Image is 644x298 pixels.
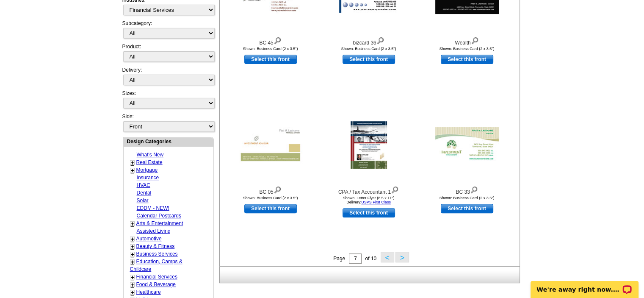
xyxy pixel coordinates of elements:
[395,252,409,262] button: >
[130,259,182,272] a: Education, Camps & Childcare
[239,127,302,163] img: BC 05
[343,208,395,217] a: use this design
[420,196,514,200] div: Shown: Business Card (2 x 3.5")
[122,89,214,113] div: Sizes:
[131,251,134,258] a: +
[131,243,134,250] a: +
[131,167,134,174] a: +
[224,47,317,51] div: Shown: Business Card (2 x 3.5")
[525,271,644,298] iframe: LiveChat chat widget
[441,204,493,213] a: use this design
[136,167,158,173] a: Mortgage
[122,66,214,89] div: Delivery:
[136,251,178,257] a: Business Services
[274,35,282,45] img: view design details
[122,113,214,133] div: Side:
[381,252,394,262] button: <
[391,184,399,194] img: view design details
[131,159,134,166] a: +
[322,184,415,196] div: CPA / Tax Accountant 1
[131,281,134,288] a: +
[322,47,415,51] div: Shown: Business Card (2 x 3.5")
[244,55,297,64] a: use this design
[122,43,214,66] div: Product:
[244,204,297,213] a: use this design
[137,152,164,158] a: What's New
[224,184,317,196] div: BC 05
[137,198,149,203] a: Solar
[420,184,514,196] div: BC 33
[224,196,317,200] div: Shown: Business Card (2 x 3.5")
[136,243,175,249] a: Beauty & Fitness
[131,236,134,242] a: +
[131,259,134,265] a: +
[131,289,134,296] a: +
[137,190,152,196] a: Dental
[137,205,169,211] a: EDDM - NEW!
[124,137,213,145] div: Design Categories
[333,256,345,262] span: Page
[365,256,376,262] span: of 10
[274,184,282,194] img: view design details
[137,182,150,188] a: HVAC
[136,281,176,287] a: Food & Beverage
[441,55,493,64] a: use this design
[420,47,514,51] div: Shown: Business Card (2 x 3.5")
[435,127,499,163] img: BC 33
[137,228,171,234] a: Assisted Living
[122,19,214,43] div: Subcategory:
[136,236,162,242] a: Automotive
[351,121,387,169] img: CPA / Tax Accountant 1
[471,35,479,45] img: view design details
[136,159,163,165] a: Real Estate
[137,175,159,181] a: Insurance
[322,35,415,47] div: bizcard 36
[136,220,183,226] a: Arts & Entertainment
[376,35,384,45] img: view design details
[420,35,514,47] div: Wealth
[131,274,134,281] a: +
[343,55,395,64] a: use this design
[361,200,391,204] a: USPS First Class
[470,184,478,194] img: view design details
[136,274,177,280] a: Financial Services
[136,289,161,295] a: Healthcare
[137,213,181,219] a: Calendar Postcards
[131,220,134,227] a: +
[224,35,317,47] div: BC 45
[322,196,415,204] div: Shown: Letter Flyer (8.5 x 11") Delivery:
